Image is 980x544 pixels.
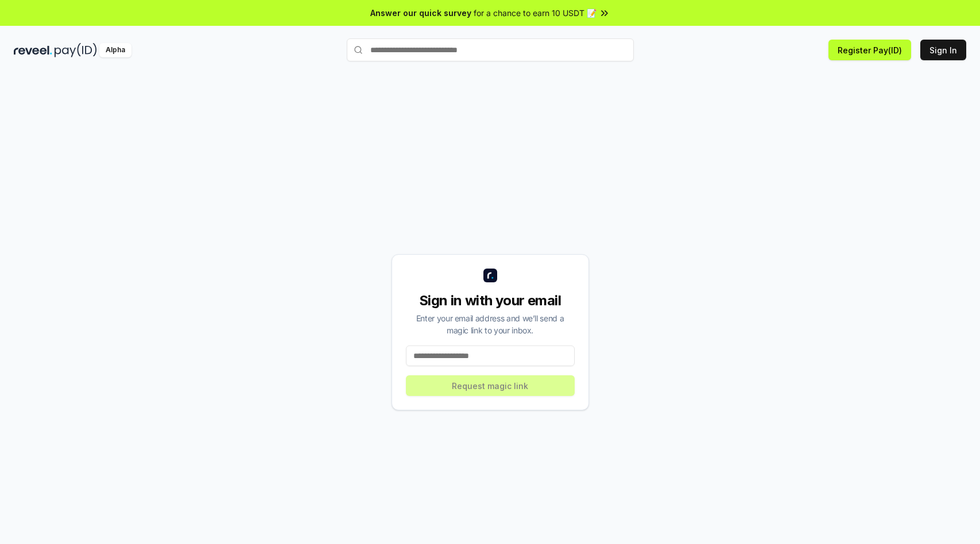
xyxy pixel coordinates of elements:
button: Sign In [920,40,966,60]
img: pay_id [55,43,97,57]
img: logo_small [483,269,497,282]
div: Alpha [99,43,131,57]
div: Sign in with your email [406,292,575,310]
span: for a chance to earn 10 USDT 📝 [474,7,596,19]
span: Answer our quick survey [370,7,471,19]
div: Enter your email address and we’ll send a magic link to your inbox. [406,312,575,336]
img: reveel_dark [14,43,52,57]
button: Register Pay(ID) [828,40,911,60]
